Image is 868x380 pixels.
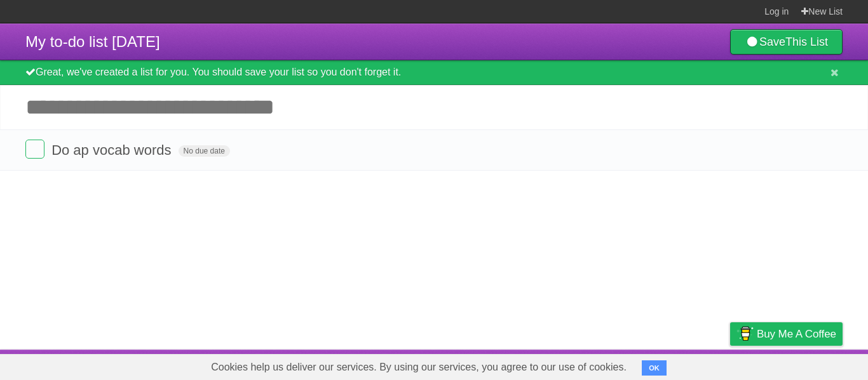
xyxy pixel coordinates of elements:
label: Done [25,140,44,159]
span: Buy me a coffee [757,323,836,345]
a: Buy me a coffee [730,322,843,346]
a: Suggest a feature [763,353,843,377]
a: About [561,353,588,377]
span: Cookies help us deliver our services. By using our services, you agree to our use of cookies. [198,355,639,380]
button: OK [642,360,667,376]
a: Privacy [714,353,747,377]
a: Developers [603,353,654,377]
span: My to-do list [DATE] [25,33,160,50]
img: Buy me a coffee [736,323,754,344]
b: This List [785,36,828,48]
span: Do ap vocab words [51,142,174,158]
a: Terms [670,353,698,377]
span: No due date [179,145,230,157]
a: SaveThis List [730,29,843,55]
